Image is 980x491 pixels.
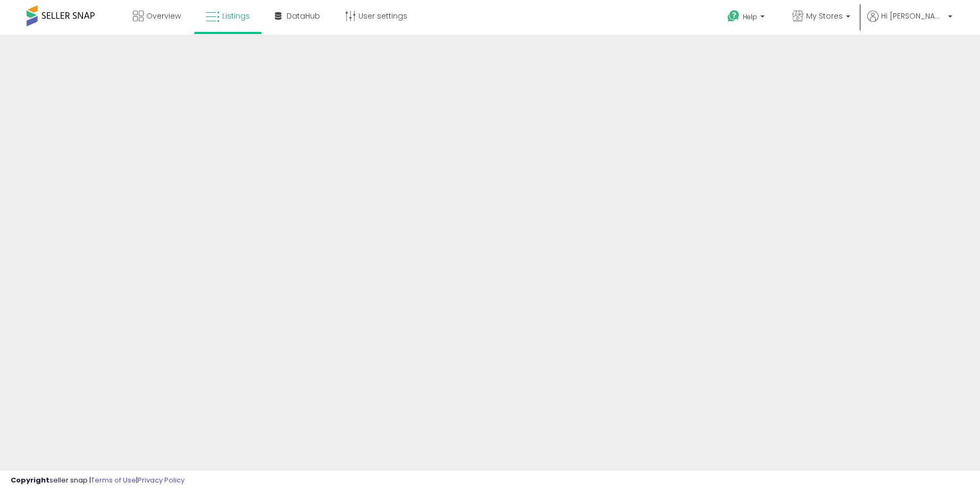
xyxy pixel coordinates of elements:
[287,11,320,21] span: DataHub
[743,12,757,21] span: Help
[11,475,49,485] strong: Copyright
[146,11,181,21] span: Overview
[138,475,185,485] a: Privacy Policy
[867,11,952,35] a: Hi [PERSON_NAME]
[719,2,775,35] a: Help
[881,11,945,21] span: Hi [PERSON_NAME]
[91,475,136,485] a: Terms of Use
[806,11,843,21] span: My Stores
[222,11,250,21] span: Listings
[727,10,740,23] i: Get Help
[11,476,185,486] div: seller snap | |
